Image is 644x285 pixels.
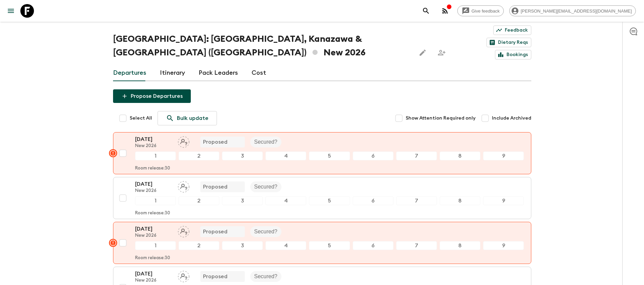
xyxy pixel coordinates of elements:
[179,152,219,160] div: 2
[135,278,172,283] p: New 2026
[203,138,227,146] p: Proposed
[113,89,191,103] button: Propose Departures
[353,196,393,205] div: 6
[113,32,411,59] h1: [GEOGRAPHIC_DATA]: [GEOGRAPHIC_DATA], Kanazawa & [GEOGRAPHIC_DATA] ([GEOGRAPHIC_DATA]) New 2026
[252,65,266,81] a: Cost
[113,132,531,174] button: [DATE]New 2026Assign pack leaderProposedSecured?123456789Room release:30
[135,233,172,238] p: New 2026
[396,196,437,205] div: 7
[468,8,503,14] span: Give feedback
[440,196,480,205] div: 8
[178,138,189,144] span: Assign pack leader
[265,152,306,160] div: 4
[435,46,448,59] span: Share this itinerary
[203,228,227,236] p: Proposed
[493,25,531,35] a: Feedback
[309,196,350,205] div: 5
[353,241,393,250] div: 6
[179,241,219,250] div: 2
[203,272,227,281] p: Proposed
[135,241,176,250] div: 1
[4,4,18,18] button: menu
[440,152,480,160] div: 8
[160,65,185,81] a: Itinerary
[130,115,152,122] span: Select All
[135,196,176,205] div: 1
[517,8,636,14] span: [PERSON_NAME][EMAIL_ADDRESS][DOMAIN_NAME]
[199,65,238,81] a: Pack Leaders
[406,115,476,122] span: Show Attention Required only
[254,183,278,191] p: Secured?
[396,241,437,250] div: 7
[353,152,393,160] div: 6
[483,241,524,250] div: 9
[178,273,189,278] span: Assign pack leader
[483,152,524,160] div: 9
[483,196,524,205] div: 9
[419,4,433,18] button: search adventures
[250,226,282,237] div: Secured?
[113,222,531,264] button: [DATE]New 2026Assign pack leaderProposedSecured?123456789Room release:30
[113,177,531,219] button: [DATE]New 2026Assign pack leaderProposedSecured?123456789Room release:30
[177,114,208,122] p: Bulk update
[222,241,263,250] div: 3
[265,241,306,250] div: 4
[135,180,172,188] p: [DATE]
[203,183,227,191] p: Proposed
[135,152,176,160] div: 1
[179,196,219,205] div: 2
[254,272,278,281] p: Secured?
[158,111,217,125] a: Bulk update
[486,38,531,47] a: Dietary Reqs
[135,188,172,194] p: New 2026
[495,50,531,59] a: Bookings
[254,138,278,146] p: Secured?
[135,225,172,233] p: [DATE]
[509,5,636,16] div: [PERSON_NAME][EMAIL_ADDRESS][DOMAIN_NAME]
[416,46,429,59] button: Edit this itinerary
[135,255,170,261] p: Room release: 30
[113,65,146,81] a: Departures
[250,137,282,147] div: Secured?
[309,241,350,250] div: 5
[250,181,282,192] div: Secured?
[135,270,172,278] p: [DATE]
[265,196,306,205] div: 4
[178,228,189,233] span: Assign pack leader
[492,115,531,122] span: Include Archived
[178,183,189,189] span: Assign pack leader
[440,241,480,250] div: 8
[135,166,170,171] p: Room release: 30
[309,152,350,160] div: 5
[250,271,282,282] div: Secured?
[135,143,172,149] p: New 2026
[135,211,170,216] p: Room release: 30
[222,196,263,205] div: 3
[457,5,504,16] a: Give feedback
[135,135,172,143] p: [DATE]
[222,152,263,160] div: 3
[396,152,437,160] div: 7
[254,228,278,236] p: Secured?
